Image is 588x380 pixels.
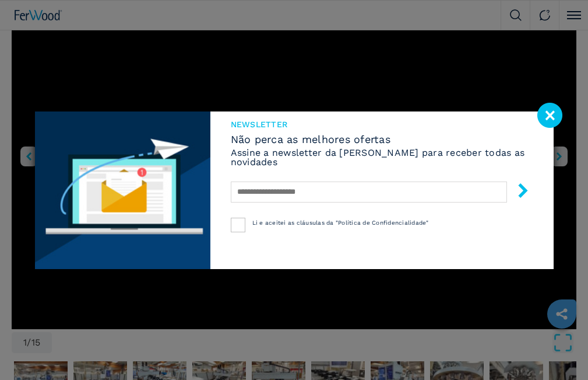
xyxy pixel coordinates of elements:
[35,111,210,269] img: Newsletter image
[231,148,533,167] h6: Assine a newsletter da [PERSON_NAME] para receber todas as novidades
[504,179,530,206] button: submit-button
[231,134,533,145] span: Não perca as melhores ofertas
[252,219,429,226] span: Li e aceitei as cláusulas da "Política de Confidencialidade"
[231,120,533,128] span: Newsletter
